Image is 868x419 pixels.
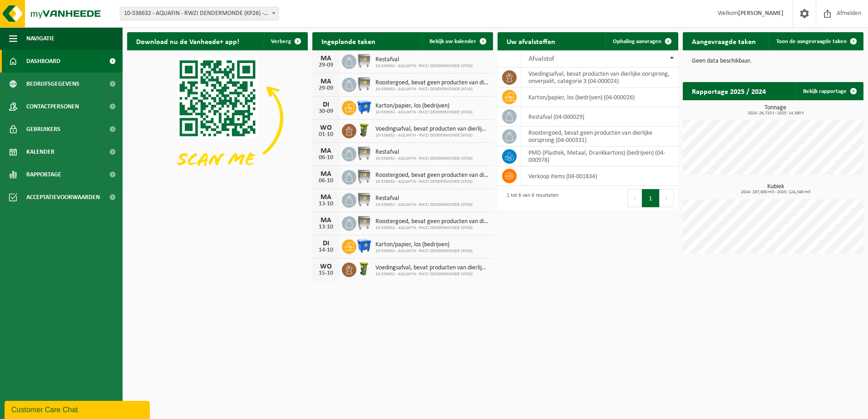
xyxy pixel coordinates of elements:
[375,241,473,248] span: Karton/papier, los (bedrijven)
[375,102,473,110] span: Karton/papier, los (bedrijven)
[26,163,61,186] span: Rapportage
[356,146,372,161] img: WB-1100-GAL-GY-02
[356,215,372,230] img: WB-1100-GAL-GY-01
[375,172,488,179] span: Roostergoed, bevat geen producten van dierlijke oorsprong
[522,146,678,166] td: PMD (Plastiek, Metaal, Drankkartons) (bedrijven) (04-000978)
[429,39,476,44] span: Bekijk uw kalender
[606,32,677,50] a: Ophaling aanvragen
[356,99,372,115] img: WB-1100-HPE-BE-01
[26,27,54,50] span: Navigatie
[264,32,307,50] button: Verberg
[375,110,473,115] span: 10-536632 - AQUAFIN - RWZI DENDERMONDE (KP26)
[422,32,492,50] a: Bekijk uw kalender
[375,133,488,138] span: 10-536632 - AQUAFIN - RWZI DENDERMONDE (KP26)
[375,225,488,231] span: 10-536632 - AQUAFIN - RWZI DENDERMONDE (KP26)
[796,82,863,100] a: Bekijk rapportage
[375,218,488,225] span: Roostergoed, bevat geen producten van dierlijke oorsprong
[522,68,678,88] td: voedingsafval, bevat producten van dierlijke oorsprong, onverpakt, categorie 3 (04-000024)
[317,55,335,62] div: MA
[317,147,335,155] div: MA
[528,55,554,63] span: Afvalstof
[317,194,335,201] div: MA
[317,132,335,138] div: 01-10
[26,118,60,141] span: Gebruikers
[356,76,372,92] img: WB-1100-GAL-GY-01
[312,32,385,50] h2: Ingeplande taken
[522,127,678,146] td: roostergoed, bevat geen producten van dierlijke oorsprong (04-000331)
[356,53,372,68] img: WB-1100-GAL-GY-02
[271,39,291,44] span: Verberg
[317,247,335,253] div: 14-10
[522,166,678,186] td: verkoop items (04-001834)
[375,126,488,133] span: Voedingsafval, bevat producten van dierlijke oorsprong, onverpakt, categorie 3
[375,156,473,161] span: 10-536632 - AQUAFIN - RWZI DENDERMONDE (KP26)
[642,189,660,207] button: 1
[769,32,863,50] a: Toon de aangevraagde taken
[522,107,678,127] td: restafval (04-000029)
[738,10,784,17] strong: [PERSON_NAME]
[356,122,372,138] img: WB-0060-HPE-GN-50
[375,272,488,277] span: 10-536632 - AQUAFIN - RWZI DENDERMONDE (KP26)
[356,261,372,277] img: WB-0060-HPE-GN-50
[683,82,775,100] h2: Rapportage 2025 / 2024
[317,155,335,161] div: 06-10
[317,217,335,224] div: MA
[375,149,473,156] span: Restafval
[26,73,79,95] span: Bedrijfsgegevens
[375,63,473,69] span: 10-536632 - AQUAFIN - RWZI DENDERMONDE (KP26)
[356,238,372,253] img: WB-1100-HPE-BE-01
[776,39,847,44] span: Toon de aangevraagde taken
[375,248,473,254] span: 10-536632 - AQUAFIN - RWZI DENDERMONDE (KP26)
[26,50,60,73] span: Dashboard
[127,50,308,186] img: Download de VHEPlus App
[375,264,488,272] span: Voedingsafval, bevat producten van dierlijke oorsprong, onverpakt, categorie 3
[317,224,335,230] div: 13-10
[317,240,335,247] div: DI
[683,32,765,50] h2: Aangevraagde taken
[317,101,335,108] div: DI
[317,270,335,277] div: 15-10
[687,190,863,195] span: 2024: 197,000 m3 - 2025: 124,340 m3
[375,56,473,63] span: Restafval
[498,32,564,50] h2: Uw afvalstoffen
[317,85,335,92] div: 29-09
[120,7,278,20] span: 10-536632 - AQUAFIN - RWZI DENDERMONDE (KP26) - DENDERMONDE
[687,184,863,195] h3: Kubiek
[627,189,642,207] button: Previous
[375,195,473,202] span: Restafval
[613,39,661,44] span: Ophaling aanvragen
[502,188,558,208] div: 1 tot 6 van 6 resultaten
[375,79,488,87] span: Roostergoed, bevat geen producten van dierlijke oorsprong
[317,108,335,115] div: 30-09
[26,186,100,209] span: Acceptatievoorwaarden
[120,7,279,20] span: 10-536632 - AQUAFIN - RWZI DENDERMONDE (KP26) - DENDERMONDE
[356,169,372,184] img: WB-1100-GAL-GY-01
[26,141,54,163] span: Kalender
[317,62,335,68] div: 29-09
[317,171,335,178] div: MA
[317,78,335,85] div: MA
[5,399,152,419] iframe: chat widget
[317,201,335,207] div: 13-10
[317,263,335,270] div: WO
[127,32,248,50] h2: Download nu de Vanheede+ app!
[687,111,863,116] span: 2024: 26,720 t - 2025: 14,380 t
[375,179,488,185] span: 10-536632 - AQUAFIN - RWZI DENDERMONDE (KP26)
[660,189,674,207] button: Next
[26,95,79,118] span: Contactpersonen
[522,88,678,107] td: karton/papier, los (bedrijven) (04-000026)
[692,58,854,64] p: Geen data beschikbaar.
[317,178,335,184] div: 06-10
[356,192,372,207] img: WB-1100-GAL-GY-02
[375,87,488,92] span: 10-536632 - AQUAFIN - RWZI DENDERMONDE (KP26)
[687,105,863,116] h3: Tonnage
[317,124,335,132] div: WO
[375,202,473,208] span: 10-536632 - AQUAFIN - RWZI DENDERMONDE (KP26)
